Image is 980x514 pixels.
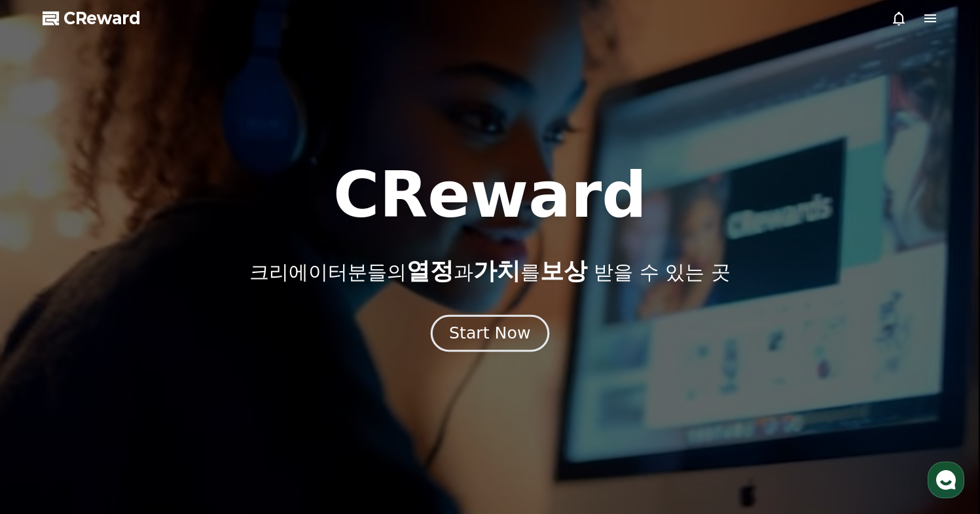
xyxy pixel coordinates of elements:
a: CReward [43,8,141,29]
a: 대화 [86,405,169,438]
a: 설정 [169,405,251,438]
h1: CReward [333,164,647,227]
div: Start Now [449,322,530,344]
span: 가치 [473,257,520,284]
button: Start Now [431,314,549,352]
a: Start Now [433,329,547,341]
span: 홈 [41,425,49,435]
p: 크리에이터분들의 과 를 받을 수 있는 곳 [249,258,730,284]
span: 설정 [202,425,218,435]
span: CReward [64,8,141,29]
a: 홈 [4,405,86,438]
span: 보상 [540,257,587,284]
span: 대화 [120,426,136,436]
span: 열정 [407,257,454,284]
